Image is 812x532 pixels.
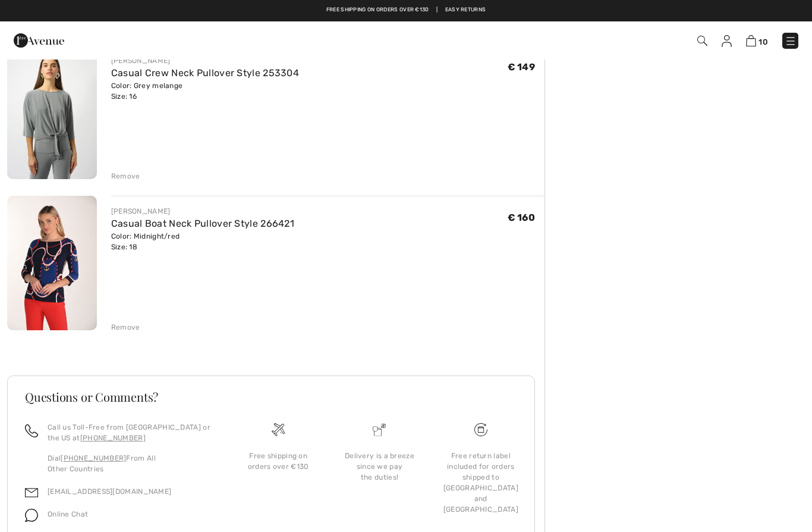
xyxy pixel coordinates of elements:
p: Call us Toll-Free from [GEOGRAPHIC_DATA] or the US at [48,422,213,443]
span: 10 [759,37,768,46]
span: | [436,6,438,14]
div: [PERSON_NAME] [111,55,299,66]
div: Delivery is a breeze since we pay the duties! [338,450,420,483]
div: [PERSON_NAME] [111,206,294,217]
span: Online Chat [48,510,88,518]
img: Menu [785,35,797,47]
a: 10 [746,33,768,48]
div: Color: Midnight/red Size: 18 [111,231,294,252]
img: My Info [722,35,732,47]
img: Delivery is a breeze since we pay the duties! [373,423,386,436]
h3: Questions or Comments? [25,391,517,403]
img: Search [697,36,707,46]
img: chat [25,509,38,522]
img: 1ère Avenue [14,29,64,52]
span: € 149 [508,61,536,73]
a: [PHONE_NUMBER] [61,454,126,462]
p: Dial From All Other Countries [48,453,213,474]
div: Color: Grey melange Size: 16 [111,80,299,102]
span: € 160 [508,212,536,223]
div: Free return label included for orders shipped to [GEOGRAPHIC_DATA] and [GEOGRAPHIC_DATA] [440,450,522,515]
img: Casual Boat Neck Pullover Style 266421 [7,196,97,330]
a: [PHONE_NUMBER] [80,434,146,442]
div: Free shipping on orders over €130 [237,450,319,472]
div: Remove [111,171,140,181]
a: Casual Crew Neck Pullover Style 253304 [111,67,299,79]
img: Shopping Bag [746,35,756,46]
img: email [25,486,38,499]
img: Casual Crew Neck Pullover Style 253304 [7,45,97,180]
img: Free shipping on orders over &#8364;130 [474,423,487,436]
img: Free shipping on orders over &#8364;130 [272,423,285,436]
img: call [25,424,38,437]
a: [EMAIL_ADDRESS][DOMAIN_NAME] [48,487,171,496]
a: 1ère Avenue [14,34,64,45]
div: Remove [111,322,140,333]
a: Easy Returns [445,6,486,14]
a: Free shipping on orders over €130 [326,6,429,14]
a: Casual Boat Neck Pullover Style 266421 [111,218,294,229]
